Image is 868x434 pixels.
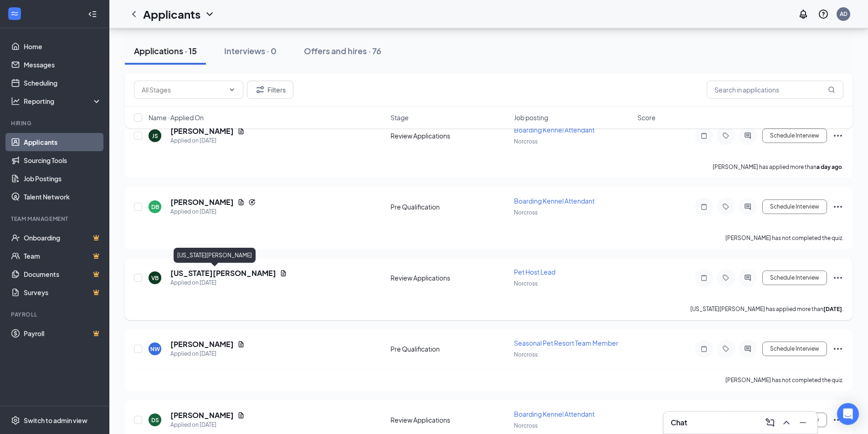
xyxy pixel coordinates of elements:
span: Pet Host Lead [514,268,555,276]
svg: Document [237,199,245,206]
svg: MagnifyingGlass [828,86,835,93]
input: All Stages [142,85,225,95]
svg: WorkstreamLogo [10,9,19,18]
a: Talent Network [24,188,102,206]
svg: Reapply [248,199,256,206]
svg: ChevronUp [781,417,792,428]
svg: Settings [11,416,20,425]
p: [PERSON_NAME] has not completed the quiz. [725,376,843,384]
svg: Document [237,341,245,348]
svg: ComposeMessage [765,417,776,428]
a: SurveysCrown [24,283,102,301]
span: Norcross [514,138,538,145]
button: ChevronUp [779,415,794,430]
svg: Note [699,203,709,210]
svg: Note [699,345,709,352]
svg: Analysis [11,97,20,106]
div: Review Applications [390,415,508,424]
svg: Document [280,270,287,277]
div: Switch to admin view [24,416,87,425]
div: Applied on [DATE] [170,278,287,287]
svg: Ellipses [832,343,843,354]
a: TeamCrown [24,247,102,265]
a: DocumentsCrown [24,265,102,283]
b: [DATE] [823,306,842,312]
div: Reporting [24,97,102,106]
svg: Minimize [797,417,808,428]
span: Norcross [514,280,538,287]
div: Hiring [11,119,100,127]
h5: [PERSON_NAME] [170,339,234,349]
div: Applied on [DATE] [170,349,245,358]
svg: Ellipses [832,201,843,212]
div: AD [840,10,847,18]
span: Boarding Kennel Attendant [514,410,595,418]
span: Job posting [514,113,548,122]
a: Applicants [24,133,102,151]
button: Minimize [796,415,810,430]
div: DB [151,203,159,211]
button: Schedule Interview [762,271,827,285]
div: Applied on [DATE] [170,420,245,429]
span: Stage [390,113,409,122]
span: Score [637,113,656,122]
a: OnboardingCrown [24,229,102,247]
svg: QuestionInfo [818,9,829,20]
h5: [US_STATE][PERSON_NAME] [170,268,276,278]
div: Payroll [11,311,100,318]
svg: Notifications [798,9,809,20]
h5: [PERSON_NAME] [170,197,234,207]
span: Seasonal Pet Resort Team Member [514,339,618,347]
p: [US_STATE][PERSON_NAME] has applied more than . [690,305,843,313]
div: Open Intercom Messenger [837,403,859,425]
a: Sourcing Tools [24,151,102,169]
div: VB [151,274,159,282]
div: Team Management [11,215,100,223]
a: Job Postings [24,169,102,188]
svg: ChevronLeft [128,9,139,20]
svg: Collapse [88,10,97,19]
div: Applied on [DATE] [170,207,256,216]
button: ComposeMessage [763,415,777,430]
div: NW [150,345,160,353]
div: Applied on [DATE] [170,136,245,145]
div: Interviews · 0 [224,45,277,56]
svg: Tag [720,345,731,352]
span: Boarding Kennel Attendant [514,197,595,205]
h5: [PERSON_NAME] [170,410,234,420]
div: Applications · 15 [134,45,197,56]
div: Review Applications [390,273,508,282]
span: Name · Applied On [149,113,204,122]
div: DS [151,416,159,424]
p: [PERSON_NAME] has applied more than . [713,163,843,171]
span: Norcross [514,209,538,216]
button: Schedule Interview [762,342,827,356]
h3: Chat [671,418,687,428]
svg: Filter [255,84,266,95]
a: Scheduling [24,74,102,92]
div: Pre Qualification [390,202,508,211]
h1: Applicants [143,6,200,22]
div: Pre Qualification [390,344,508,353]
a: Home [24,37,102,56]
button: Filter Filters [247,81,293,99]
button: Schedule Interview [762,199,827,214]
input: Search in applications [707,81,843,99]
span: Norcross [514,351,538,358]
svg: ChevronDown [228,86,236,93]
p: [PERSON_NAME] has not completed the quiz. [725,234,843,242]
svg: ActiveChat [742,345,753,352]
b: a day ago [817,163,842,170]
svg: Tag [720,203,731,210]
svg: Document [237,412,245,419]
svg: ActiveChat [742,203,753,210]
a: Messages [24,56,102,74]
svg: ChevronDown [204,9,215,20]
div: [US_STATE][PERSON_NAME] [174,248,256,263]
svg: Note [699,274,709,281]
svg: Tag [720,274,731,281]
a: PayrollCrown [24,324,102,342]
span: Norcross [514,422,538,429]
div: Offers and hires · 76 [304,45,381,56]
